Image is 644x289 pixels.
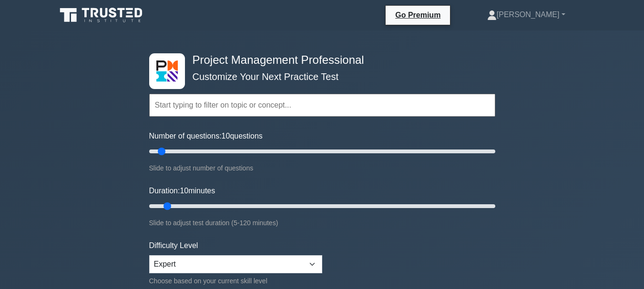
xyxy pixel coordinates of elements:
span: 10 [222,132,230,140]
span: 10 [180,187,188,195]
label: Difficulty Level [149,240,198,251]
h4: Project Management Professional [189,53,449,67]
label: Number of questions: questions [149,130,263,142]
a: [PERSON_NAME] [464,5,588,24]
label: Duration: minutes [149,185,215,197]
div: Slide to adjust number of questions [149,162,495,174]
div: Slide to adjust test duration (5-120 minutes) [149,217,495,229]
input: Start typing to filter on topic or concept... [149,94,495,117]
div: Choose based on your current skill level [149,275,322,287]
a: Go Premium [389,9,446,21]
